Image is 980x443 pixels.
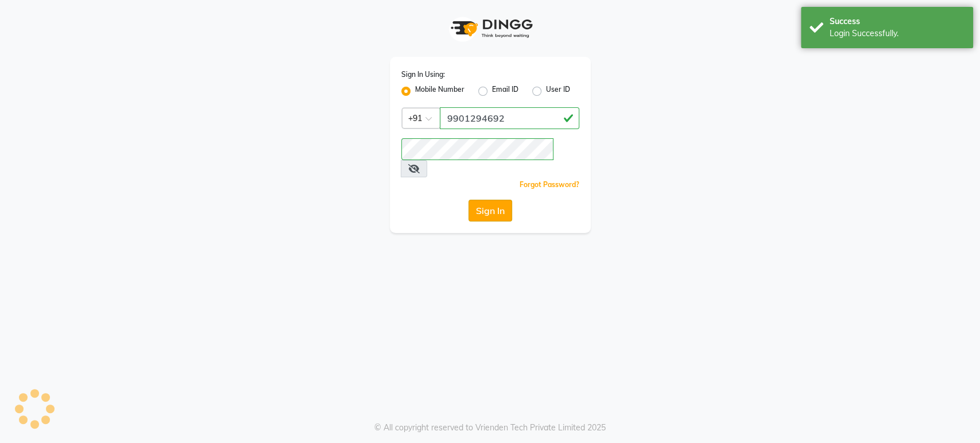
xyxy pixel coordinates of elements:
label: Mobile Number [415,84,464,98]
label: Sign In Using: [401,69,445,80]
button: Sign In [468,200,512,222]
input: Username [401,138,553,160]
label: User ID [546,84,570,98]
input: Username [440,107,579,129]
div: Success [830,15,964,28]
div: Login Successfully. [830,28,964,40]
a: Forgot Password? [520,180,579,189]
img: logo1.svg [444,11,536,45]
label: Email ID [492,84,518,98]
